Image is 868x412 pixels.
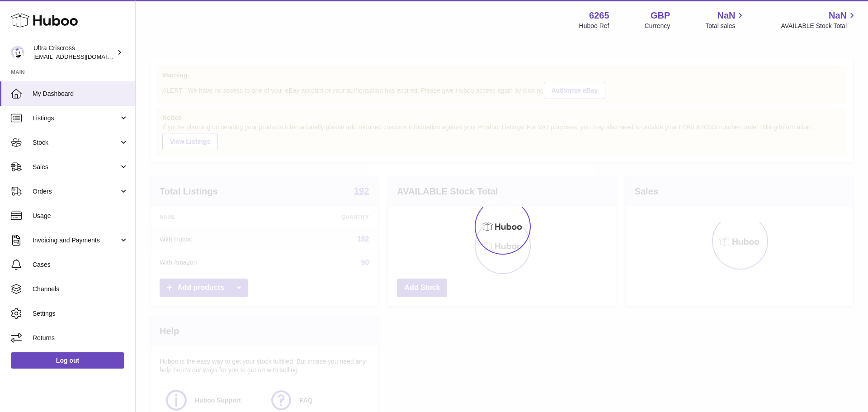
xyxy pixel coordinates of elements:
span: Orders [33,187,119,196]
span: Returns [33,334,128,342]
span: Channels [33,285,128,294]
span: NaN [717,9,735,22]
strong: GBP [651,9,670,22]
span: AVAILABLE Stock Total [781,22,857,30]
strong: 6265 [589,9,609,22]
span: Sales [33,163,119,171]
span: NaN [829,9,847,22]
span: Settings [33,309,128,318]
span: Stock [33,138,119,147]
div: Currency [645,22,670,30]
span: Usage [33,212,128,220]
div: Huboo Ref [579,22,609,30]
img: internalAdmin-6265@internal.huboo.com [11,46,24,59]
span: Listings [33,114,119,123]
span: Cases [33,260,128,269]
a: NaN Total sales [705,9,745,30]
span: Total sales [705,22,745,30]
span: My Dashboard [33,90,128,98]
span: [EMAIL_ADDRESS][DOMAIN_NAME] [33,53,133,60]
a: Log out [11,352,124,369]
a: NaN AVAILABLE Stock Total [781,9,857,30]
span: Invoicing and Payments [33,236,119,245]
div: Ultra Criscross [33,44,115,61]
